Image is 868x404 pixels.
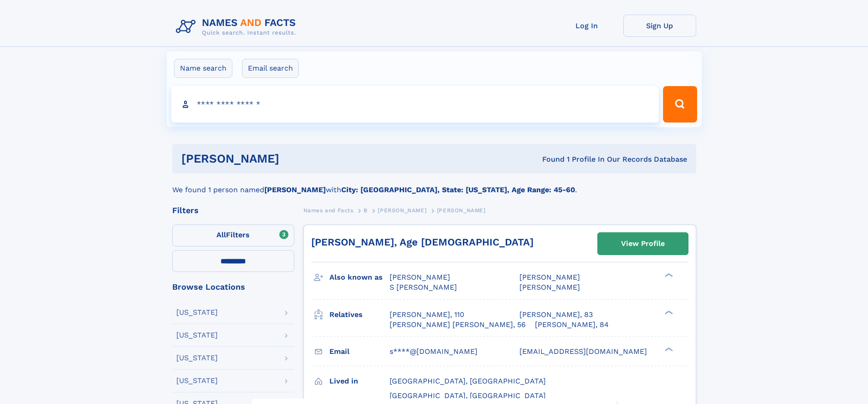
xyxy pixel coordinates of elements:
[623,15,696,37] a: Sign Up
[171,86,659,123] input: search input
[311,236,534,248] a: [PERSON_NAME], Age [DEMOGRAPHIC_DATA]
[172,174,696,195] div: We found 1 person named with .
[176,354,218,362] div: [US_STATE]
[663,272,673,278] div: ❯
[550,15,623,37] a: Log In
[519,283,580,291] span: [PERSON_NAME]
[174,59,232,78] label: Name search
[390,391,546,400] span: [GEOGRAPHIC_DATA], [GEOGRAPHIC_DATA]
[411,154,687,164] div: Found 1 Profile In Our Records Database
[172,283,294,291] div: Browse Locations
[364,207,368,214] span: B
[437,207,486,214] span: [PERSON_NAME]
[390,273,450,281] span: [PERSON_NAME]
[378,205,426,216] a: [PERSON_NAME]
[663,309,673,315] div: ❯
[535,320,609,330] a: [PERSON_NAME], 84
[663,86,697,123] button: Search Button
[364,205,368,216] a: B
[329,344,390,359] h3: Email
[390,377,546,385] span: [GEOGRAPHIC_DATA], [GEOGRAPHIC_DATA]
[303,205,354,216] a: Names and Facts
[378,207,426,214] span: [PERSON_NAME]
[519,310,593,320] a: [PERSON_NAME], 83
[329,270,390,285] h3: Also known as
[172,15,303,39] img: Logo Names and Facts
[390,320,526,330] a: [PERSON_NAME] [PERSON_NAME], 56
[390,310,464,320] a: [PERSON_NAME], 110
[329,307,390,322] h3: Relatives
[519,347,647,356] span: [EMAIL_ADDRESS][DOMAIN_NAME]
[181,153,411,164] h1: [PERSON_NAME]
[176,377,218,384] div: [US_STATE]
[663,346,673,352] div: ❯
[621,233,665,254] div: View Profile
[519,273,580,281] span: [PERSON_NAME]
[172,206,294,215] div: Filters
[242,59,299,78] label: Email search
[172,225,294,246] label: Filters
[176,309,218,316] div: [US_STATE]
[176,332,218,339] div: [US_STATE]
[390,283,457,291] span: S [PERSON_NAME]
[329,373,390,389] h3: Lived in
[598,233,688,255] a: View Profile
[264,185,326,194] b: [PERSON_NAME]
[341,185,575,194] b: City: [GEOGRAPHIC_DATA], State: [US_STATE], Age Range: 45-60
[216,230,226,239] span: All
